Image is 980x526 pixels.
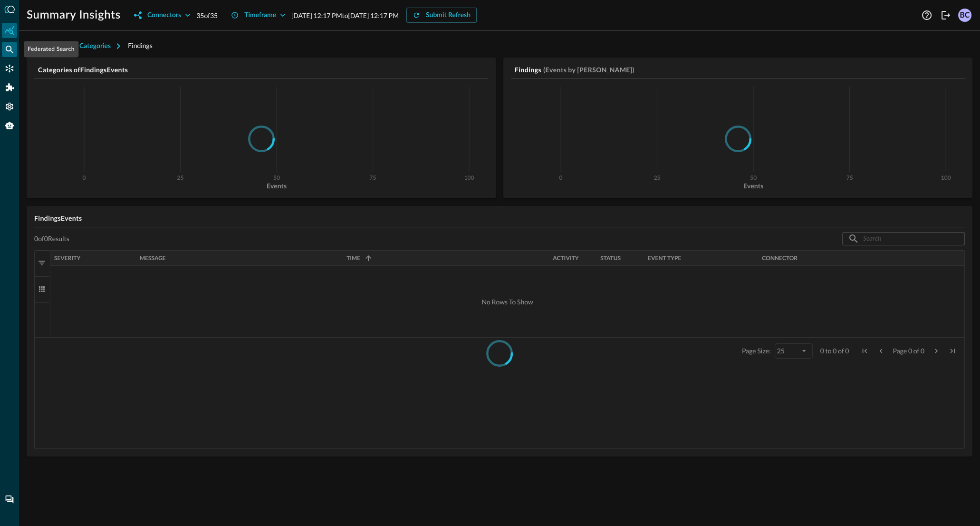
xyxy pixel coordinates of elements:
button: Logout [938,8,953,23]
div: Addons [2,80,18,95]
button: Connectors [128,8,196,23]
div: Query Agent [2,118,17,133]
div: Connectors [2,61,17,76]
input: Search [863,230,943,247]
h5: Categories of Findings Events [38,65,488,75]
div: BC [958,9,971,22]
div: Timeframe [244,10,276,21]
div: Settings [2,99,17,114]
div: Federated Search [24,41,78,58]
div: Chat [2,492,17,507]
button: Submit Refresh [406,8,477,23]
div: Submit Refresh [426,10,471,21]
div: Summary Insights [2,23,17,38]
button: Help [919,8,934,23]
h5: Findings Events [34,214,965,223]
p: [DATE] 12:17 PM to [DATE] 12:17 PM [291,10,399,20]
div: Connectors [147,10,181,21]
p: 35 of 35 [196,10,218,20]
button: Investigation Categories [27,39,128,54]
div: Federated Search [2,42,17,57]
h1: Summary Insights [27,8,121,23]
h5: Findings [515,65,541,75]
span: Findings [128,41,153,49]
p: 0 of 0 Results [34,234,69,243]
h5: (Events by [PERSON_NAME]) [543,65,634,75]
button: Timeframe [225,8,291,23]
